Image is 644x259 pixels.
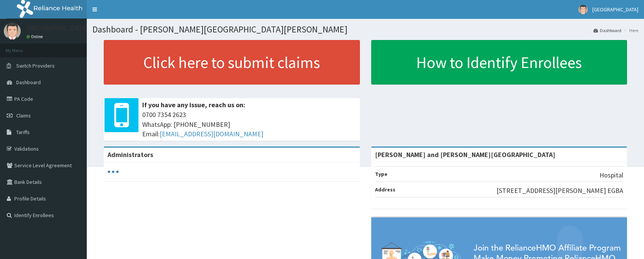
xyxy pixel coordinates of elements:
[142,100,245,109] b: If you have any issue, reach us on:
[160,129,263,138] a: [EMAIL_ADDRESS][DOMAIN_NAME]
[622,27,638,34] li: Here
[92,25,638,34] h1: Dashboard - [PERSON_NAME][GEOGRAPHIC_DATA][PERSON_NAME]
[108,150,153,159] b: Administrators
[142,110,356,139] span: 0700 7354 2623 WhatsApp: [PHONE_NUMBER] Email:
[375,171,387,177] b: Type
[104,40,360,85] a: Click here to submit claims
[578,5,588,14] img: User Image
[16,79,41,86] span: Dashboard
[496,186,623,196] p: [STREET_ADDRESS][PERSON_NAME] EGBA
[108,166,119,177] svg: audio-loading
[593,27,621,34] a: Dashboard
[16,62,55,69] span: Switch Providers
[26,34,45,39] a: Online
[16,112,31,119] span: Claims
[375,186,395,193] b: Address
[592,6,638,13] span: [GEOGRAPHIC_DATA]
[16,129,30,136] span: Tariffs
[26,25,89,31] p: [GEOGRAPHIC_DATA]
[375,150,555,159] strong: [PERSON_NAME] and [PERSON_NAME][GEOGRAPHIC_DATA]
[4,23,21,40] img: User Image
[599,170,623,180] p: Hospital
[371,40,627,85] a: How to Identify Enrollees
